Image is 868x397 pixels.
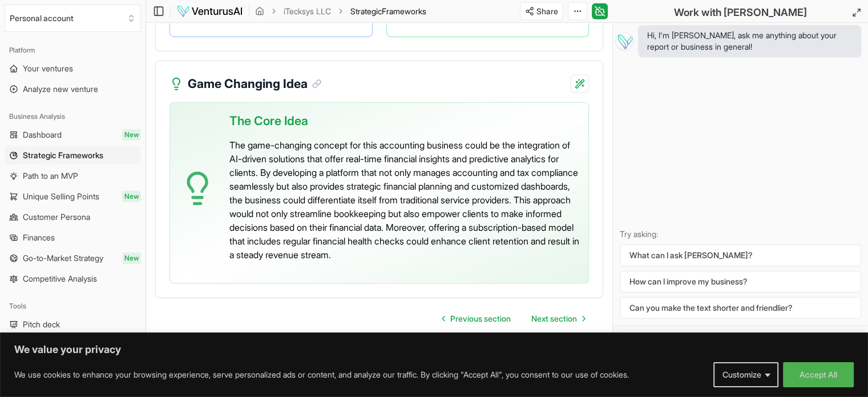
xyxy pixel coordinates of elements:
a: Finances [5,228,141,247]
span: Your ventures [23,63,73,74]
span: Path to an MVP [23,170,78,182]
span: Pitch deck [23,319,60,330]
span: Frameworks [382,6,426,16]
span: Dashboard [23,129,62,141]
button: Customize [713,362,778,387]
span: New [122,191,141,202]
span: Customer Persona [23,211,90,223]
span: Go-to-Market Strategy [23,252,103,264]
img: logo [176,5,243,18]
span: Unique Selling Points [23,191,99,202]
p: The game-changing concept for this accounting business could be the integration of AI-driven solu... [229,138,579,262]
a: Path to an MVP [5,167,141,185]
p: We use cookies to enhance your browsing experience, serve personalized ads or content, and analyz... [14,368,629,382]
a: iTecksys LLC [284,6,331,17]
a: Go to previous page [433,307,520,330]
button: Share [520,2,563,21]
div: Business Analysis [5,107,141,126]
span: Strategic Frameworks [23,150,103,161]
a: Pitch deck [5,315,141,334]
a: Customer Persona [5,208,141,226]
span: Analyze new venture [23,83,98,95]
a: Go-to-Market StrategyNew [5,249,141,267]
button: Select an organization [5,5,141,32]
p: We value your privacy [14,343,854,356]
span: Competitive Analysis [23,273,97,284]
a: Analyze new venture [5,80,141,98]
span: The Core Idea [229,112,308,130]
h2: Work with [PERSON_NAME] [674,5,807,21]
button: Can you make the text shorter and friendlier? [620,297,861,319]
a: Go to next page [522,307,594,330]
span: StrategicFrameworks [350,6,426,17]
p: Try asking: [620,228,861,240]
span: Finances [23,232,55,243]
h3: Game Changing Idea [188,75,321,93]
a: DashboardNew [5,126,141,144]
span: Previous section [450,313,511,324]
div: Platform [5,41,141,59]
img: Vera [615,32,633,50]
div: Tools [5,297,141,315]
a: Competitive Analysis [5,270,141,288]
span: Next section [531,313,577,324]
nav: pagination [433,307,594,330]
span: Hi, I'm [PERSON_NAME], ask me anything about your report or business in general! [647,30,852,53]
button: How can I improve my business? [620,271,861,292]
span: New [122,252,141,264]
span: New [122,129,141,141]
a: Unique Selling PointsNew [5,187,141,206]
button: Accept All [783,362,854,387]
button: What can I ask [PERSON_NAME]? [620,244,861,266]
nav: breadcrumb [255,6,426,17]
a: Your ventures [5,59,141,78]
a: Strategic Frameworks [5,146,141,165]
span: Share [536,6,558,17]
